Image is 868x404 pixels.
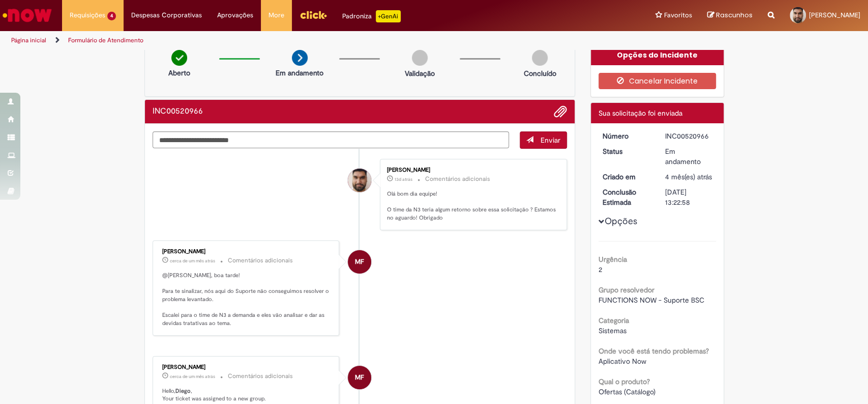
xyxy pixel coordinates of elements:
dt: Criado em [595,172,657,182]
textarea: Digite sua mensagem aqui... [153,131,510,149]
p: @[PERSON_NAME], boa tarde! Para te sinalizar, nós aqui do Suporte não conseguimos resolver o prob... [162,272,332,328]
div: Padroniza [342,10,401,22]
div: Matheus Ferreira [348,250,371,274]
span: 4 mês(es) atrás [665,172,712,181]
span: Enviar [541,136,560,145]
span: MF [355,365,364,390]
div: 16/06/2025 10:22:58 [665,172,712,182]
time: 18/09/2025 10:36:03 [395,176,412,182]
span: 2 [598,265,602,274]
small: Comentários adicionais [228,372,293,381]
span: Sua solicitação foi enviada [598,109,682,118]
time: 28/08/2025 15:19:02 [170,373,215,380]
span: 13d atrás [395,176,412,182]
span: Despesas Corporativas [131,10,202,20]
span: 4 [107,12,116,20]
dt: Número [595,131,657,141]
button: Adicionar anexos [554,105,567,118]
ul: Trilhas de página [8,31,571,50]
div: Matheus Ferreira [348,366,371,389]
b: Urgência [598,255,627,264]
div: Opções do Incidente [591,45,724,65]
span: Aprovações [217,10,253,20]
b: Qual o produto? [598,377,650,386]
span: FUNCTIONS NOW - Suporte BSC [598,295,704,305]
span: Ofertas (Catálogo) [598,387,655,396]
dt: Conclusão Estimada [595,187,657,207]
img: click_logo_yellow_360x200.png [300,7,327,22]
div: INC00520966 [665,131,712,141]
small: Comentários adicionais [425,175,490,183]
p: Concluído [524,68,556,78]
img: img-circle-grey.png [532,50,548,66]
span: Rascunhos [716,10,753,20]
a: Rascunhos [707,11,753,20]
button: Cancelar Incidente [598,73,716,89]
span: Aplicativo Now [598,357,646,366]
span: MF [355,250,364,274]
h2: INC00520966 Histórico de tíquete [153,107,203,116]
p: Em andamento [276,68,323,78]
p: Validação [405,68,435,78]
b: Onde você está tendo problemas? [598,346,709,356]
span: cerca de um mês atrás [170,258,215,264]
span: cerca de um mês atrás [170,373,215,380]
a: Formulário de Atendimento [68,36,143,44]
time: 16/06/2025 10:22:58 [665,172,712,181]
b: Diego [175,387,191,395]
span: Sistemas [598,326,626,335]
div: Diego Pereira De Araujo [348,169,371,192]
div: [PERSON_NAME] [162,364,332,370]
img: ServiceNow [1,5,53,25]
span: Favoritos [664,10,692,20]
div: [PERSON_NAME] [387,167,556,173]
img: img-circle-grey.png [412,50,428,66]
small: Comentários adicionais [228,256,293,265]
span: [PERSON_NAME] [809,11,860,19]
b: Categoria [598,316,629,325]
div: [DATE] 13:22:58 [665,187,712,207]
p: Aberto [168,68,190,78]
b: Grupo resolvedor [598,285,654,294]
div: Em andamento [665,146,712,167]
p: +GenAi [376,10,401,22]
img: arrow-next.png [292,50,308,66]
span: Requisições [70,10,105,20]
a: Página inicial [11,36,46,44]
dt: Status [595,146,657,156]
button: Enviar [520,131,567,149]
p: Olá bom dia equipe! O time da N3 teria algum retorno sobre essa solicitação ? Estamos no aguardo!... [387,190,556,222]
div: [PERSON_NAME] [162,249,332,255]
img: check-circle-green.png [171,50,187,66]
span: More [268,10,284,20]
